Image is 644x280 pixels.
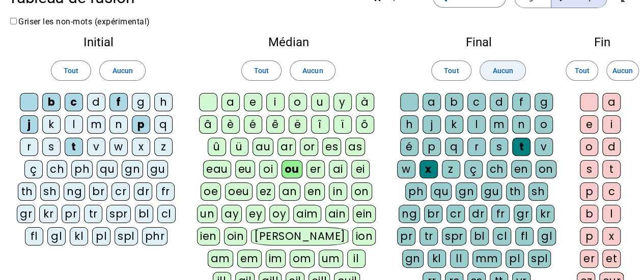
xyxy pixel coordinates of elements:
div: ou [282,160,302,178]
div: cr [111,182,130,201]
div: ng [399,205,420,223]
button: Aucun [99,60,145,81]
div: fr [491,205,510,223]
div: t [65,138,83,156]
div: r [467,138,486,156]
div: ç [464,160,483,178]
div: l [602,205,621,223]
div: d [490,93,508,111]
div: i [266,93,285,111]
div: [PERSON_NAME] [251,227,348,245]
div: j [20,115,38,134]
div: kr [39,205,58,223]
div: e [244,93,262,111]
div: um [319,250,343,268]
div: oeu [225,182,253,201]
div: î [311,115,329,134]
span: Aucun [492,65,513,77]
button: Tout [566,60,598,81]
div: on [536,160,556,178]
div: ng [64,182,85,201]
div: q [445,138,463,156]
div: b [580,205,598,223]
div: en [304,182,325,201]
div: x [132,138,150,156]
div: t [512,138,530,156]
button: Aucun [480,60,525,81]
div: spr [106,205,131,223]
div: o [580,138,598,156]
div: tr [419,227,438,245]
div: fl [515,227,534,245]
input: Griser les non-mots (expérimental) [10,18,17,24]
div: spr [442,227,466,245]
div: k [42,115,61,134]
div: s [490,138,508,156]
span: Aucun [612,65,633,77]
div: l [467,115,486,134]
div: gu [147,160,168,178]
div: ô [356,115,374,134]
div: a [423,93,441,111]
div: ë [289,115,307,134]
div: er [580,250,598,268]
div: g [132,93,150,111]
div: x [602,227,621,245]
button: Tout [51,60,91,81]
div: m [490,115,508,134]
div: th [506,182,524,201]
div: m [87,115,105,134]
div: r [20,138,38,156]
div: û [208,138,226,156]
div: gn [122,160,143,178]
div: h [154,93,173,111]
div: ê [266,115,285,134]
div: qu [97,160,118,178]
div: sh [40,182,60,201]
div: fl [25,227,43,245]
div: p [132,115,150,134]
h2: Final [397,36,561,48]
div: br [424,205,442,223]
span: Aucun [112,65,132,77]
div: pl [506,250,524,268]
h2: Médian [197,36,380,48]
div: f [109,93,128,111]
div: o [535,115,553,134]
span: Tout [254,65,269,77]
div: gn [456,182,477,201]
div: o [289,93,307,111]
div: tr [84,205,102,223]
span: Aucun [302,65,323,77]
div: gn [402,250,424,268]
span: Tout [444,65,459,77]
div: cl [157,205,176,223]
div: cr [446,205,465,223]
div: phr [142,227,168,245]
div: oy [269,205,289,223]
h2: Fin [577,36,628,48]
div: è [221,115,240,134]
div: kl [428,250,446,268]
div: fr [156,182,175,201]
div: v [535,138,553,156]
div: as [345,138,365,156]
div: cl [493,227,511,245]
div: gu [481,182,502,201]
div: n [109,115,128,134]
div: eu [235,160,255,178]
div: gr [17,205,35,223]
div: c [467,93,486,111]
div: pr [397,227,415,245]
div: t [602,160,621,178]
div: c [602,182,621,201]
div: h [400,115,418,134]
div: bl [470,227,489,245]
div: g [535,93,553,111]
span: Tout [64,65,78,77]
div: b [445,93,463,111]
button: Aucun [290,60,335,81]
div: z [442,160,460,178]
div: ph [405,182,427,201]
div: w [397,160,415,178]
